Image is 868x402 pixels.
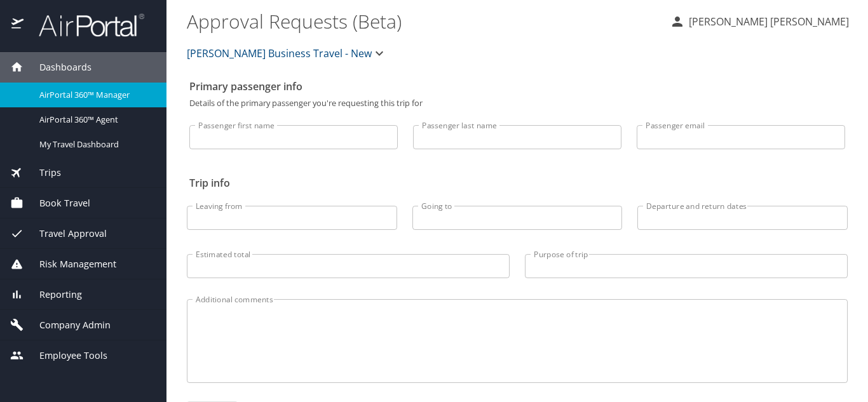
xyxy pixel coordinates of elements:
[685,14,849,29] p: [PERSON_NAME] [PERSON_NAME]
[665,10,854,33] button: [PERSON_NAME] [PERSON_NAME]
[11,13,25,37] img: icon-airportal.png
[24,288,82,302] span: Reporting
[39,138,151,151] span: My Travel Dashboard
[189,99,845,107] p: Details of the primary passenger you're requesting this trip for
[25,13,144,37] img: airportal-logo.png
[24,318,111,332] span: Company Admin
[24,166,61,180] span: Trips
[187,44,372,62] span: [PERSON_NAME] Business Travel - New
[39,114,151,126] span: AirPortal 360™ Agent
[39,89,151,101] span: AirPortal 360™ Manager
[24,196,90,210] span: Book Travel
[24,257,116,271] span: Risk Management
[189,173,845,193] h2: Trip info
[187,1,660,41] h1: Approval Requests (Beta)
[182,41,392,66] button: [PERSON_NAME] Business Travel - New
[24,227,107,241] span: Travel Approval
[24,349,107,363] span: Employee Tools
[189,76,845,97] h2: Primary passenger info
[24,60,92,74] span: Dashboards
